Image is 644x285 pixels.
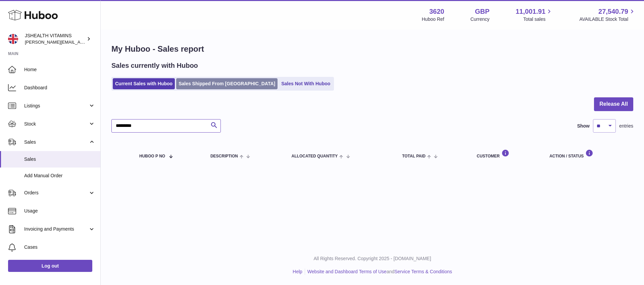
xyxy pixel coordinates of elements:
[475,7,489,16] strong: GBP
[523,16,553,22] span: Total sales
[598,7,628,16] span: 27,540.79
[24,244,95,250] span: Cases
[394,269,452,274] a: Service Terms & Conditions
[25,33,85,45] div: JSHEALTH VITAMINS
[111,44,633,54] h1: My Huboo - Sales report
[24,208,95,214] span: Usage
[515,7,545,16] span: 11,001.91
[24,66,95,73] span: Home
[549,149,627,158] div: Action / Status
[305,269,452,275] li: and
[402,154,426,158] span: Total paid
[176,78,278,89] a: Sales Shipped From [GEOGRAPHIC_DATA]
[470,16,490,22] div: Currency
[515,7,553,22] a: 11,001.91 Total sales
[422,16,444,22] div: Huboo Ref
[24,173,95,179] span: Add Manual Order
[113,78,175,89] a: Current Sales with Huboo
[24,156,95,162] span: Sales
[24,85,95,91] span: Dashboard
[619,123,633,129] span: entries
[24,226,88,232] span: Invoicing and Payments
[292,154,338,158] span: ALLOCATED Quantity
[579,7,636,22] a: 27,540.79 AVAILABLE Stock Total
[139,154,165,158] span: Huboo P no
[279,78,333,89] a: Sales Not With Huboo
[307,269,387,274] a: Website and Dashboard Terms of Use
[579,16,636,22] span: AVAILABLE Stock Total
[293,269,302,274] a: Help
[8,34,18,44] img: francesca@jshealthvitamins.com
[429,7,444,16] strong: 3620
[24,139,88,145] span: Sales
[594,97,633,111] button: Release All
[24,190,88,196] span: Orders
[106,255,639,262] p: All Rights Reserved. Copyright 2025 - [DOMAIN_NAME]
[111,61,198,70] h2: Sales currently with Huboo
[25,39,135,45] span: [PERSON_NAME][EMAIL_ADDRESS][DOMAIN_NAME]
[8,260,92,272] a: Log out
[24,121,88,127] span: Stock
[477,149,536,158] div: Customer
[210,154,238,158] span: Description
[24,103,88,109] span: Listings
[577,123,590,129] label: Show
